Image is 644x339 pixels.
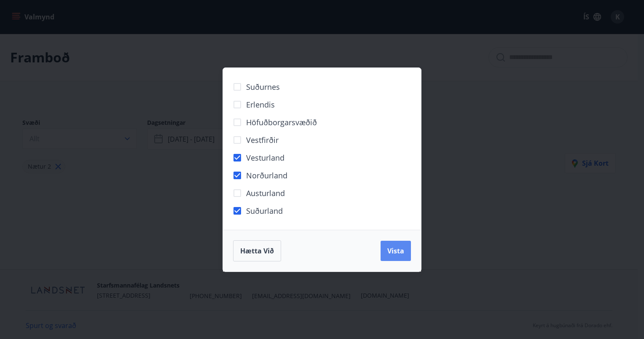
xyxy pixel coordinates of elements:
span: Erlendis [246,99,275,110]
span: Vesturland [246,152,284,163]
span: Vestfirðir [246,135,279,145]
span: Suðurnes [246,81,280,92]
button: Hætta við [233,240,281,261]
span: Höfuðborgarsvæðið [246,117,317,128]
button: Vista [381,241,411,261]
span: Hætta við [240,246,274,256]
span: Norðurland [246,170,287,181]
span: Vista [387,246,404,256]
span: Suðurland [246,205,283,216]
span: Austurland [246,188,285,199]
